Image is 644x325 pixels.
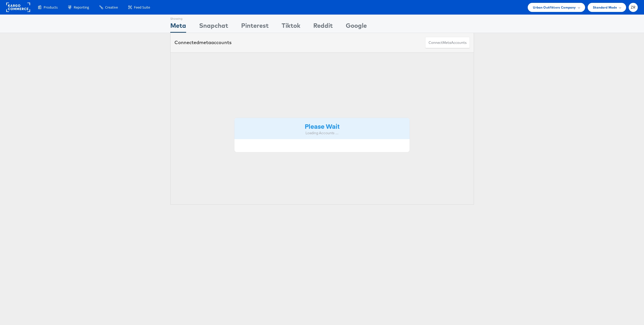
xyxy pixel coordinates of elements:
[238,131,406,136] div: Loading Accounts ....
[425,37,470,49] button: ConnectmetaAccounts
[199,21,228,33] div: Snapchat
[74,5,89,10] span: Reporting
[313,21,333,33] div: Reddit
[631,6,636,9] span: ZR
[533,5,576,10] span: Urban Outfitters Company
[174,39,232,46] div: Connected accounts
[199,39,211,45] span: meta
[346,21,367,33] div: Google
[170,21,186,33] div: Meta
[44,5,58,10] span: Products
[305,122,340,130] strong: Please Wait
[443,40,451,45] span: meta
[593,5,617,10] span: Standard Mode
[134,5,150,10] span: Feed Suite
[105,5,118,10] span: Creative
[241,21,269,33] div: Pinterest
[282,21,300,33] div: Tiktok
[170,15,186,21] div: Showing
